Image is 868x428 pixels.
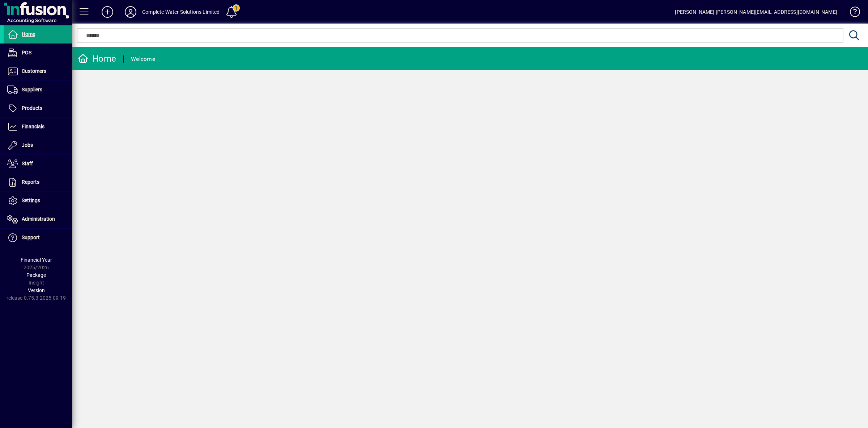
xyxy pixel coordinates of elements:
[22,198,40,203] span: Settings
[22,87,42,92] span: Suppliers
[22,50,31,55] span: POS
[675,6,837,18] div: [PERSON_NAME] [PERSON_NAME][EMAIL_ADDRESS][DOMAIN_NAME]
[142,6,220,18] div: Complete Water Solutions Limited
[119,5,142,18] button: Profile
[22,124,44,129] span: Financials
[4,62,72,80] a: Customers
[22,216,55,222] span: Administration
[4,81,72,99] a: Suppliers
[4,44,72,62] a: POS
[21,257,52,263] span: Financial Year
[4,155,72,173] a: Staff
[96,5,119,18] button: Add
[131,53,155,65] div: Welcome
[22,179,39,185] span: Reports
[22,105,42,111] span: Products
[22,142,33,148] span: Jobs
[4,210,72,228] a: Administration
[844,1,859,25] a: Knowledge Base
[28,287,45,293] span: Version
[26,272,46,278] span: Package
[22,31,35,37] span: Home
[4,173,72,191] a: Reports
[22,234,40,240] span: Support
[4,118,72,136] a: Financials
[4,99,72,117] a: Products
[22,68,46,74] span: Customers
[4,136,72,154] a: Jobs
[4,192,72,210] a: Settings
[22,161,33,166] span: Staff
[78,53,116,65] div: Home
[4,229,72,247] a: Support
